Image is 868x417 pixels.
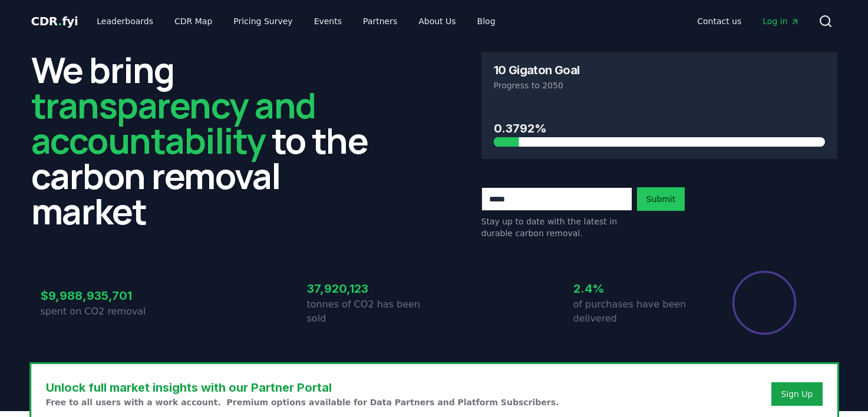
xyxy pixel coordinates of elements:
a: Sign Up [781,388,813,400]
div: Percentage of sales delivered [731,270,797,336]
button: Submit [637,187,685,211]
p: Free to all users with a work account. Premium options available for Data Partners and Platform S... [46,396,559,408]
a: Pricing Survey [224,11,302,32]
a: About Us [409,11,465,32]
h3: 0.3792% [494,120,825,137]
a: Partners [354,11,407,32]
a: Events [305,11,351,32]
h3: $9,988,935,701 [41,287,168,305]
nav: Main [688,11,808,32]
h2: We bring to the carbon removal market [31,52,387,229]
a: CDR.fyi [31,13,78,29]
span: Log in [763,15,799,27]
span: transparency and accountability [31,81,316,164]
h3: 2.4% [573,280,701,297]
p: spent on CO2 removal [41,305,168,319]
span: CDR fyi [31,14,78,28]
h3: 37,920,123 [307,280,434,297]
h3: 10 Gigaton Goal [494,64,580,76]
p: tonnes of CO2 has been sold [307,297,434,326]
h3: Unlock full market insights with our Partner Portal [46,379,559,396]
a: Leaderboards [87,11,163,32]
p: of purchases have been delivered [573,297,701,326]
p: Progress to 2050 [494,80,825,91]
a: CDR Map [165,11,222,32]
nav: Main [87,11,504,32]
a: Blog [468,11,505,32]
span: . [58,14,62,28]
button: Sign Up [771,382,822,406]
p: Stay up to date with the latest in durable carbon removal. [481,216,632,239]
a: Contact us [688,11,751,32]
a: Log in [753,11,808,32]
